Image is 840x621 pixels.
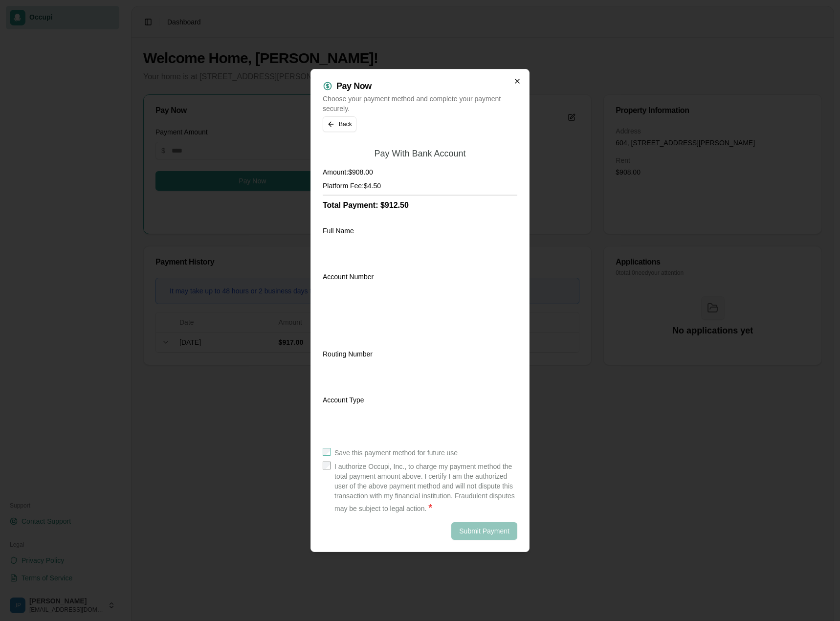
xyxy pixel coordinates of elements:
[323,200,517,211] h3: Total Payment: $912.50
[323,227,354,235] label: Full Name
[323,273,374,281] label: Account Number
[323,116,356,132] button: Back
[323,350,373,358] label: Routing Number
[323,94,517,113] p: Choose your payment method and complete your payment securely.
[374,148,465,159] h2: Pay With Bank Account
[334,462,517,514] label: I authorize Occupi, Inc., to charge my payment method the total payment amount above. I certify I...
[323,167,517,177] h4: Amount: $908.00
[336,82,372,90] h2: Pay Now
[323,396,364,404] label: Account Type
[334,448,458,458] label: Save this payment method for future use
[323,181,517,191] h4: Platform Fee: $4.50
